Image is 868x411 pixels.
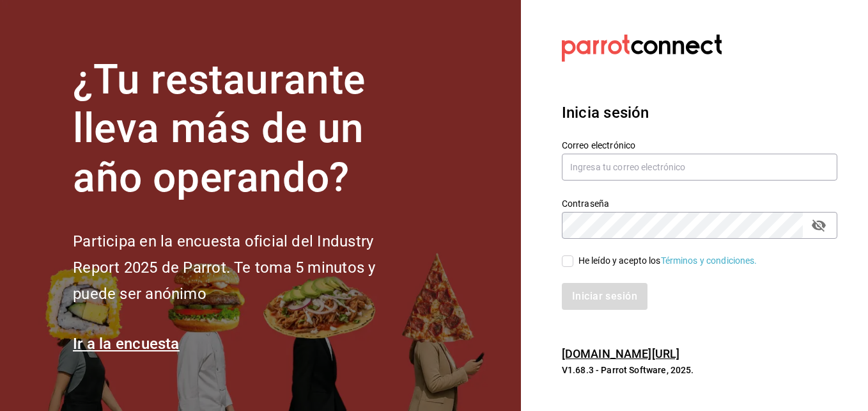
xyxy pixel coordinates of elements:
label: Contraseña [562,198,837,207]
label: Correo electrónico [562,140,837,149]
div: He leído y acepto los [578,254,757,268]
input: Ingresa tu correo electrónico [562,154,837,181]
button: passwordField [808,214,830,236]
a: [DOMAIN_NAME][URL] [562,347,679,360]
a: Ir a la encuesta [73,335,180,353]
p: V1.68.3 - Parrot Software, 2025. [562,364,837,376]
h2: Participa en la encuesta oficial del Industry Report 2025 de Parrot. Te toma 5 minutos y puede se... [73,229,418,307]
h1: ¿Tu restaurante lleva más de un año operando? [73,56,418,203]
h3: Inicia sesión [562,101,837,124]
a: Términos y condiciones. [661,255,757,266]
